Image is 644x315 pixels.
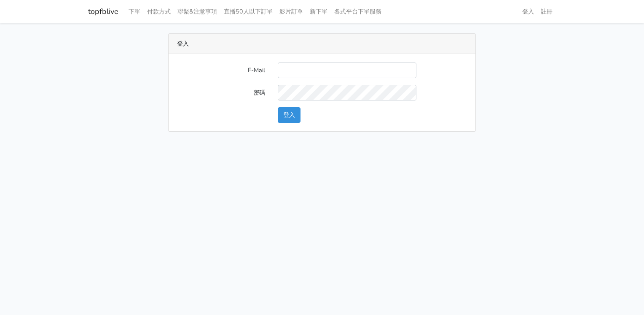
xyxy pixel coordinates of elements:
[276,3,306,20] a: 影片訂單
[125,3,144,20] a: 下單
[331,3,385,20] a: 各式平台下單服務
[171,62,271,78] label: E-Mail
[537,3,556,20] a: 註冊
[169,34,475,54] div: 登入
[278,107,301,123] button: 登入
[519,3,537,20] a: 登入
[220,3,276,20] a: 直播50人以下訂單
[88,3,118,20] a: topfblive
[306,3,331,20] a: 新下單
[171,85,271,100] label: 密碼
[144,3,174,20] a: 付款方式
[174,3,220,20] a: 聯繫&注意事項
